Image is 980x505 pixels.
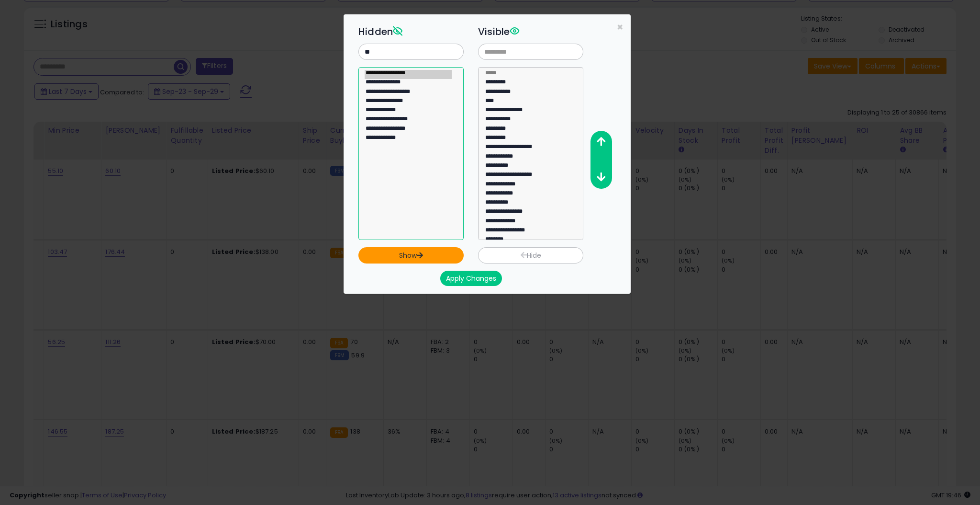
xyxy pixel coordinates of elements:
[440,271,502,286] button: Apply Changes
[478,247,583,264] button: Hide
[358,24,464,39] h3: Hidden
[358,247,464,264] button: Show
[617,20,623,34] span: ×
[478,24,583,39] h3: Visible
